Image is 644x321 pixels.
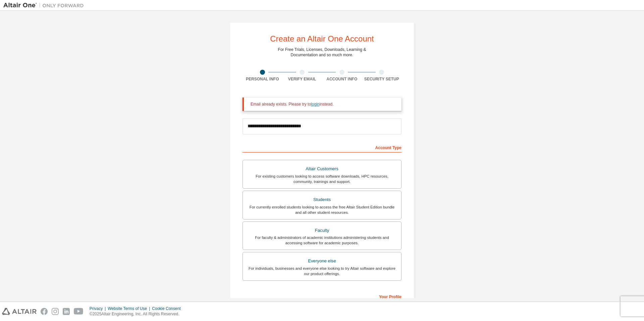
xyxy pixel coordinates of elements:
img: linkedin.svg [63,308,70,315]
div: Verify Email [282,76,322,82]
img: youtube.svg [74,308,84,315]
div: Privacy [90,306,108,311]
img: Altair One [3,2,87,9]
div: Account Type [243,142,401,152]
a: login [311,102,319,107]
div: Cookie Consent [152,306,184,311]
img: facebook.svg [41,308,48,315]
div: Create an Altair One Account [270,35,374,43]
div: Altair Customers [247,164,397,174]
div: For faculty & administrators of academic institutions administering students and accessing softwa... [247,235,397,246]
div: For individuals, businesses and everyone else looking to try Altair software and explore our prod... [247,266,397,276]
div: Your Profile [243,291,401,302]
img: instagram.svg [52,308,59,315]
div: For currently enrolled students looking to access the free Altair Student Edition bundle and all ... [247,204,397,215]
div: For Free Trials, Licenses, Downloads, Learning & Documentation and so much more. [278,47,366,58]
div: Security Setup [362,76,402,82]
div: Faculty [247,226,397,235]
div: Email already exists. Please try to instead. [251,102,396,107]
div: Everyone else [247,256,397,266]
div: Account Info [322,76,362,82]
div: For existing customers looking to access software downloads, HPC resources, community, trainings ... [247,174,397,184]
div: Students [247,195,397,204]
p: © 2025 Altair Engineering, Inc. All Rights Reserved. [90,311,185,317]
img: altair_logo.svg [2,308,37,315]
div: Website Terms of Use [108,306,152,311]
div: Personal Info [243,76,282,82]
